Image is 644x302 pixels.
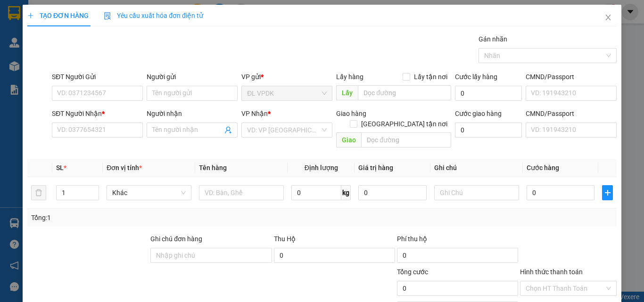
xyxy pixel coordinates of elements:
span: TẠO ĐƠN HÀNG [27,12,89,19]
input: Cước giao hàng [454,122,522,138]
img: icon [104,12,111,20]
span: close [604,14,612,21]
span: kg [341,185,351,200]
label: Ghi chú đơn hàng [150,235,202,243]
input: Cước lấy hàng [454,86,522,101]
div: Tổng: 1 [31,212,249,223]
div: CMND/Passport [526,108,617,119]
div: SĐT Người Nhận [52,108,143,119]
span: SL [56,164,64,171]
span: Thu Hộ [273,235,295,243]
label: Gán nhãn [479,35,507,43]
span: Giao [336,132,361,147]
button: plus [602,185,613,200]
div: Người gửi [147,72,238,82]
span: plus [27,12,34,19]
span: VP Nhận [241,110,268,117]
span: Yêu cầu xuất hóa đơn điện tử [104,12,203,19]
span: Đơn vị tính [107,164,142,171]
input: 0 [358,185,426,200]
span: Tổng cước [397,268,428,276]
div: CMND/Passport [526,72,617,82]
div: Phí thu hộ [397,234,518,248]
span: Giá trị hàng [358,164,393,171]
span: plus [603,189,612,196]
label: Cước giao hàng [454,110,501,117]
span: [GEOGRAPHIC_DATA] tận nơi [357,119,451,129]
input: Dọc đường [358,85,451,100]
span: Lấy hàng [336,73,363,81]
div: Người nhận [147,108,238,119]
label: Cước lấy hàng [454,73,497,81]
button: delete [31,185,46,200]
div: SĐT Người Gửi [52,72,143,82]
th: Ghi chú [430,159,523,177]
span: Lấy [336,85,358,100]
div: VP gửi [241,72,332,82]
span: Tên hàng [199,164,227,171]
input: Dọc đường [361,132,451,147]
span: Định lượng [304,164,338,171]
input: VD: Bàn, Ghế [199,185,284,200]
span: user-add [224,126,232,134]
input: Ghi Chú [434,185,519,200]
label: Hình thức thanh toán [520,268,583,276]
input: Ghi chú đơn hàng [150,248,272,263]
span: Khác [112,186,186,200]
span: Cước hàng [527,164,559,171]
button: Close [595,5,621,31]
span: Lấy tận nơi [410,72,451,82]
span: ĐL VPDK [247,86,327,100]
span: Giao hàng [336,110,366,117]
